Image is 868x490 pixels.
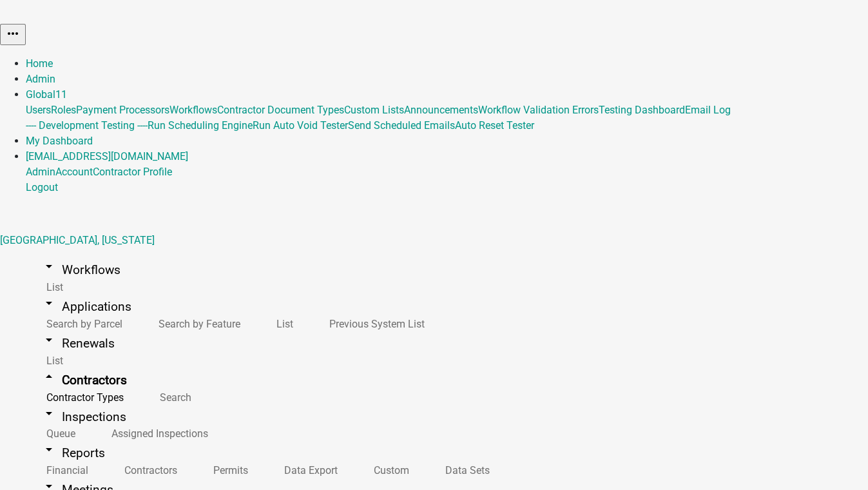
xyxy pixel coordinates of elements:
i: arrow_drop_down [41,259,57,274]
a: Assigned Inspections [91,420,224,447]
a: Contractor Profile [93,166,172,178]
a: Search by Feature [138,310,256,338]
a: Permits [193,456,264,484]
a: List [256,310,309,338]
a: Send Scheduled Emails [348,119,455,132]
a: Contractor Types [26,384,139,411]
a: Testing Dashboard [599,104,685,116]
a: Admin [26,73,55,85]
a: Global11 [26,88,67,101]
a: Run Auto Void Tester [253,119,348,132]
a: Custom Lists [344,104,404,116]
a: Workflow Validation Errors [478,104,599,116]
a: Data Export [264,456,353,484]
a: arrow_drop_downWorkflows [26,255,136,285]
a: Roles [51,104,76,116]
a: Search [139,384,207,411]
a: Users [26,104,51,116]
a: arrow_drop_downReports [26,438,121,468]
a: Contractor Document Types [217,104,344,116]
a: ---- Development Testing ---- [26,119,148,132]
a: List [26,347,79,375]
a: arrow_drop_downApplications [26,291,147,322]
a: Custom [353,456,425,484]
a: Run Scheduling Engine [148,119,253,132]
a: Email Log [685,104,731,116]
a: Search by Parcel [26,310,138,338]
a: Logout [26,181,58,193]
i: arrow_drop_down [41,406,57,421]
i: arrow_drop_down [41,295,57,311]
a: Announcements [404,104,478,116]
a: arrow_drop_downRenewals [26,328,130,358]
div: Global11 [26,103,868,133]
a: Financial [26,456,104,484]
span: 11 [55,88,67,101]
a: Admin [26,166,55,178]
a: Auto Reset Tester [455,119,534,132]
a: Home [26,57,53,70]
a: [EMAIL_ADDRESS][DOMAIN_NAME] [26,150,188,162]
a: Contractors [104,456,193,484]
a: My Dashboard [26,135,93,147]
a: arrow_drop_upContractors [26,365,142,395]
i: arrow_drop_up [41,369,57,384]
a: Previous System List [309,310,440,338]
i: arrow_drop_down [41,442,57,457]
a: Account [55,166,93,178]
i: more_horiz [5,26,21,41]
i: arrow_drop_down [41,332,57,348]
a: Workflows [169,104,217,116]
a: Payment Processors [76,104,169,116]
div: [EMAIL_ADDRESS][DOMAIN_NAME] [26,164,868,195]
a: List [26,273,79,301]
a: Data Sets [425,456,505,484]
a: arrow_drop_downInspections [26,402,142,432]
a: Queue [26,420,91,447]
